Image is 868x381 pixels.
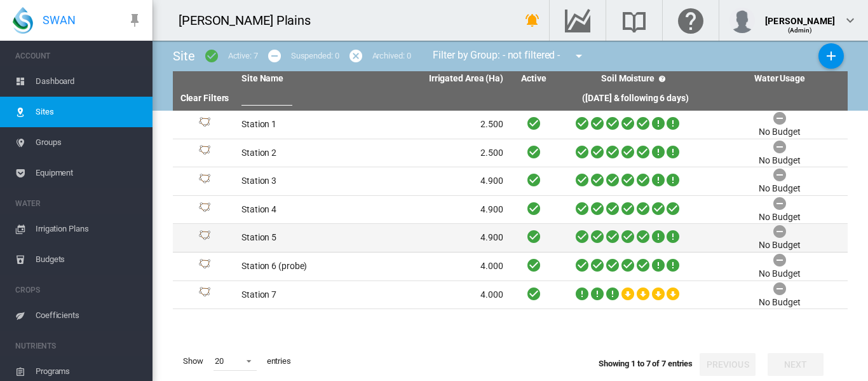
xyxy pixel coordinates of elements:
[759,239,800,252] div: No Budget
[236,167,372,195] td: Station 3
[236,281,372,309] td: Station 7
[15,46,142,66] span: ACCOUNT
[197,287,212,302] img: 1.svg
[824,48,839,64] md-icon: icon-plus
[843,13,858,28] md-icon: icon-chevron-down
[508,71,559,87] th: Active
[267,48,282,64] md-icon: icon-minus-circle
[372,71,508,87] th: Irrigated Area (Ha)
[178,287,231,302] div: Site Id: 4258
[765,10,835,22] div: [PERSON_NAME]
[178,117,231,132] div: Site Id: 4252
[236,71,372,87] th: Site Name
[178,174,231,189] div: Site Id: 4254
[759,183,800,195] div: No Budget
[759,126,800,139] div: No Budget
[36,127,142,158] span: Groups
[571,48,587,64] md-icon: icon-menu-down
[178,350,208,372] span: Show
[15,280,142,300] span: CROPS
[262,350,296,372] span: entries
[178,259,231,274] div: Site Id: 4257
[173,224,848,253] tr: Site Id: 4256 Station 5 4.900 No Budget
[759,211,800,224] div: No Budget
[127,13,142,28] md-icon: icon-pin
[619,13,649,28] md-icon: Search the knowledge base
[36,244,142,275] span: Budgets
[178,145,231,160] div: Site Id: 4253
[759,296,800,309] div: No Budget
[173,167,848,196] tr: Site Id: 4254 Station 3 4.900 No Budget
[173,196,848,225] tr: Site Id: 4255 Station 4 4.900 No Budget
[236,253,372,281] td: Station 6 (probe)
[204,48,219,64] md-icon: icon-checkbox-marked-circle
[197,230,212,246] img: 1.svg
[520,8,545,33] button: icon-bell-ring
[372,50,411,62] div: Archived: 0
[228,50,258,62] div: Active: 7
[197,202,212,218] img: 1.svg
[36,300,142,331] span: Coefficients
[759,268,800,281] div: No Budget
[179,11,322,29] div: [PERSON_NAME] Plains
[423,43,595,69] div: Filter by Group: - not filtered -
[215,356,224,366] div: 20
[654,71,670,87] md-icon: icon-help-circle
[43,12,76,28] span: SWAN
[36,97,142,127] span: Sites
[236,139,372,167] td: Station 2
[15,193,142,214] span: WATER
[372,111,508,139] td: 2.500
[372,196,508,224] td: 4.900
[599,359,693,368] span: Showing 1 to 7 of 7 entries
[675,13,706,28] md-icon: Click here for help
[372,224,508,252] td: 4.900
[36,214,142,244] span: Irrigation Plans
[173,111,848,139] tr: Site Id: 4252 Station 1 2.500 No Budget
[173,253,848,281] tr: Site Id: 4257 Station 6 (probe) 4.000 No Budget
[36,158,142,188] span: Equipment
[178,230,231,246] div: Site Id: 4256
[236,196,372,224] td: Station 4
[15,336,142,356] span: NUTRIENTS
[559,71,712,87] th: Soil Moisture
[236,111,372,139] td: Station 1
[768,353,824,376] button: Next
[818,43,844,69] button: Add New Site, define start date
[348,48,363,64] md-icon: icon-cancel
[566,43,592,69] button: icon-menu-down
[13,7,33,34] img: SWAN-Landscape-Logo-Colour-drop.png
[559,87,712,111] th: ([DATE] & following 6 days)
[197,259,212,274] img: 1.svg
[525,13,540,28] md-icon: icon-bell-ring
[562,13,593,28] md-icon: Go to the Data Hub
[372,281,508,309] td: 4.000
[173,281,848,310] tr: Site Id: 4258 Station 7 4.000 No Budget
[291,50,339,62] div: Suspended: 0
[197,174,212,189] img: 1.svg
[372,167,508,195] td: 4.900
[700,353,756,376] button: Previous
[759,155,800,167] div: No Budget
[372,253,508,281] td: 4.000
[180,93,229,103] a: Clear Filters
[173,139,848,168] tr: Site Id: 4253 Station 2 2.500 No Budget
[236,224,372,252] td: Station 5
[173,48,195,64] span: Site
[788,27,813,34] span: (Admin)
[372,139,508,167] td: 2.500
[729,8,755,33] img: profile.jpg
[36,66,142,97] span: Dashboard
[178,202,231,218] div: Site Id: 4255
[197,145,212,160] img: 1.svg
[712,71,848,87] th: Water Usage
[197,117,212,132] img: 1.svg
